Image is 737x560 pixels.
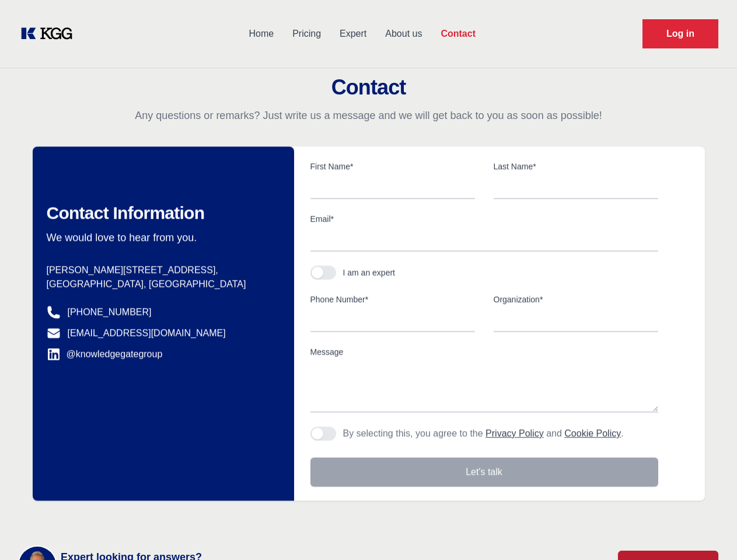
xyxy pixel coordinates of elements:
a: Cookie Policy [564,428,621,438]
a: Pricing [283,19,330,49]
label: First Name* [310,160,475,172]
a: [EMAIL_ADDRESS][DOMAIN_NAME] [68,326,226,340]
p: By selecting this, you agree to the and . [343,426,624,440]
a: Privacy Policy [485,428,544,438]
a: Request Demo [642,19,718,48]
a: Expert [330,19,376,49]
a: About us [376,19,431,49]
label: Last Name* [494,160,658,172]
p: [PERSON_NAME][STREET_ADDRESS], [47,263,275,277]
h2: Contact [14,76,723,99]
label: Phone Number* [310,293,475,305]
label: Email* [310,213,658,225]
a: [PHONE_NUMBER] [68,305,152,319]
a: @knowledgegategroup [47,347,163,361]
button: Let's talk [310,457,658,487]
a: KOL Knowledge Platform: Talk to Key External Experts (KEE) [19,24,82,43]
p: Any questions or remarks? Just write us a message and we will get back to you as soon as possible! [14,108,723,123]
a: Home [239,19,283,49]
label: Message [310,346,658,358]
div: I am an expert [343,267,396,278]
p: We would love to hear from you. [47,230,275,244]
iframe: Chat Widget [679,504,737,560]
h2: Contact Information [47,202,275,223]
label: Organization* [494,293,658,305]
a: Contact [431,19,485,49]
p: [GEOGRAPHIC_DATA], [GEOGRAPHIC_DATA] [47,277,275,291]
